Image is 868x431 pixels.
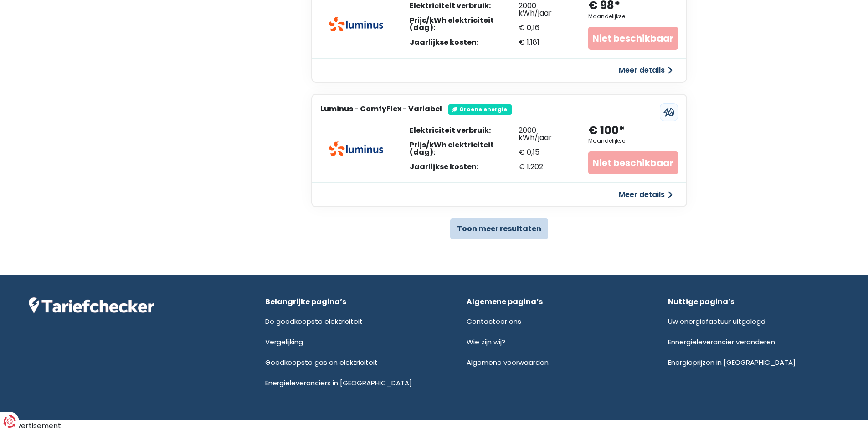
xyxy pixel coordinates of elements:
[588,123,625,138] div: € 100*
[668,358,796,367] a: Energieprijzen in [GEOGRAPHIC_DATA]
[329,141,383,156] img: Luminus
[668,317,765,326] a: Uw energiefactuur uitgelegd
[467,358,549,367] a: Algemene voorwaarden
[467,337,505,347] a: Wie zijn wij?
[320,104,442,113] h3: Luminus - ComfyFlex - Variabel
[519,39,570,46] div: € 1.181
[519,149,570,156] div: € 0,15
[265,378,412,388] a: Energieleveranciers in [GEOGRAPHIC_DATA]
[467,317,521,326] a: Contacteer ons
[265,297,437,306] div: Belangrijke pagina’s
[450,218,548,239] button: Toon meer resultaten
[410,2,519,10] div: Elektriciteit verbruik:
[668,337,775,347] a: Ennergieleverancier veranderen
[613,187,678,203] button: Meer details
[467,297,638,306] div: Algemene pagina’s
[265,317,363,326] a: De goedkoopste elektriciteit
[29,297,154,315] img: Tariefchecker logo
[613,62,678,78] button: Meer details
[519,127,570,141] div: 2000 kWh/jaar
[519,24,570,31] div: € 0,16
[410,141,519,156] div: Prijs/kWh elektriciteit (dag):
[448,104,512,114] div: Groene energie
[668,297,839,306] div: Nuttige pagina’s
[410,163,519,171] div: Jaarlijkse kosten:
[329,17,383,31] img: Luminus
[588,13,625,20] div: Maandelijkse
[588,151,678,174] div: Niet beschikbaar
[410,39,519,46] div: Jaarlijkse kosten:
[519,2,570,17] div: 2000 kWh/jaar
[519,163,570,171] div: € 1.202
[410,17,519,31] div: Prijs/kWh elektriciteit (dag):
[588,27,678,50] div: Niet beschikbaar
[265,358,378,367] a: Goedkoopste gas en elektriciteit
[265,337,303,347] a: Vergelijking
[410,127,519,134] div: Elektriciteit verbruik:
[588,138,625,144] div: Maandelijkse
